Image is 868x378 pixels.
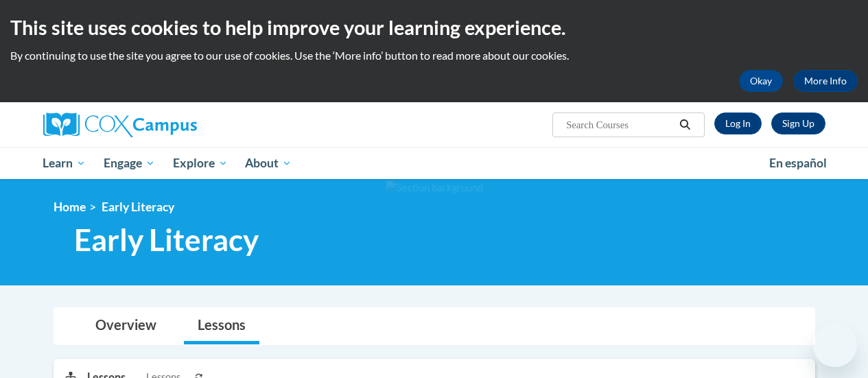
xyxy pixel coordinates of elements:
a: About [236,147,301,179]
a: More Info [793,70,858,92]
a: Home [54,200,86,214]
span: En español [769,156,827,170]
a: Learn [34,147,95,179]
span: Explore [173,155,228,172]
img: Cox Campus [43,113,197,137]
a: En español [760,149,836,178]
a: Overview [82,308,170,344]
span: Early Literacy [74,222,259,258]
img: Section background [386,180,483,196]
iframe: Button to launch messaging window [813,323,857,367]
a: Lessons [184,308,259,344]
a: Engage [95,147,164,179]
span: Engage [104,155,155,172]
h2: This site uses cookies to help improve your learning experience. [10,14,858,41]
a: Log In [714,113,762,134]
button: Okay [739,70,783,92]
p: By continuing to use the site you agree to our use of cookies. Use the ‘More info’ button to read... [10,48,858,63]
button: Search [675,117,695,133]
a: Explore [164,147,237,179]
span: Early Literacy [102,200,174,214]
div: Main menu [33,147,836,179]
input: Search Courses [565,117,675,133]
a: Cox Campus [43,113,290,137]
span: About [245,155,292,172]
span: Learn [43,155,86,172]
a: Register [771,113,825,134]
